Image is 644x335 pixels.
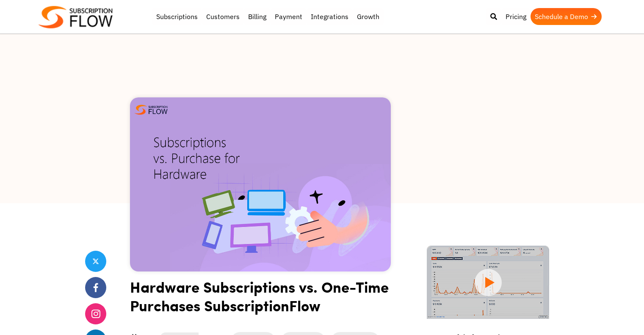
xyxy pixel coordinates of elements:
img: Subscriptionflow [39,6,113,28]
a: Growth [353,8,384,25]
a: Pricing [501,8,531,25]
a: Payment [271,8,307,25]
a: Schedule a Demo [531,8,602,25]
img: intro video [427,246,549,319]
a: Subscriptions [152,8,202,25]
h1: Hardware Subscriptions vs. One-Time Purchases SubscriptionFlow [130,277,391,321]
img: Hardware Subscriptions vs. One-Time Purchases [130,97,391,271]
a: Customers [202,8,244,25]
a: Billing [244,8,271,25]
a: Integrations [307,8,353,25]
